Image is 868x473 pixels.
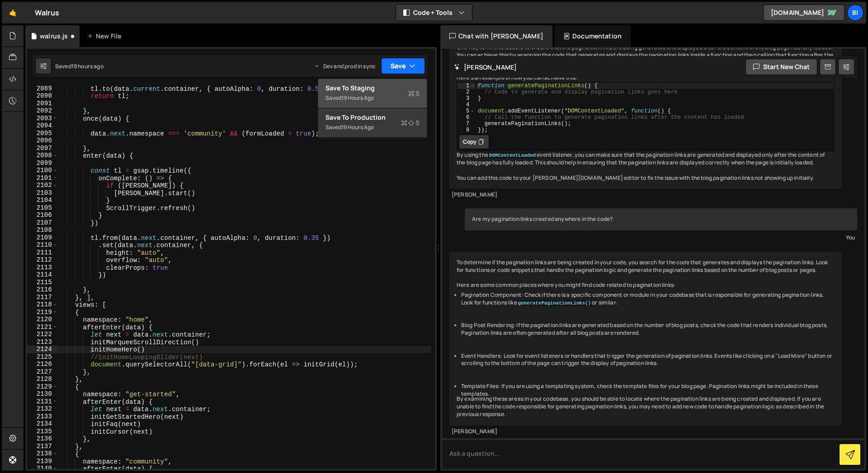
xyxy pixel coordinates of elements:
[27,331,58,338] div: 2122
[27,130,58,137] div: 2095
[27,428,58,436] div: 2135
[27,204,58,212] div: 2105
[27,346,58,353] div: 2124
[459,135,489,149] button: Copy
[27,383,58,391] div: 2129
[27,197,58,204] div: 2104
[461,352,835,368] li: Event Handlers: Look for event listeners or handlers that trigger the generation of pagination li...
[27,115,58,122] div: 2093
[318,79,427,108] button: Save to StagingS Saved19 hours ago
[381,58,425,74] button: Save
[27,443,58,450] div: 2137
[27,264,58,272] div: 2113
[449,252,842,426] div: To determine if the pagination links are being created in your code, you search for the code that...
[458,95,475,102] div: 3
[27,353,58,361] div: 2125
[71,62,104,70] div: 19 hours ago
[27,234,58,242] div: 2109
[27,174,58,182] div: 2101
[27,92,58,100] div: 2090
[488,152,537,159] code: DOMContentLoaded
[458,108,475,114] div: 5
[458,89,475,95] div: 2
[27,182,58,189] div: 2102
[467,233,855,242] div: You
[27,323,58,331] div: 2121
[461,291,835,307] li: Pagination Component: Check if there is a specific component or module in your codebase that is r...
[449,14,842,189] div: It sounds like the pagination links are not being displayed properly when the blog page initially...
[27,338,58,346] div: 2123
[27,167,58,174] div: 2100
[27,413,58,421] div: 2133
[325,93,420,103] div: Saved
[458,127,475,133] div: 8
[452,191,840,199] div: [PERSON_NAME]
[27,249,58,257] div: 2111
[458,102,475,108] div: 4
[27,390,58,398] div: 2130
[396,5,472,21] button: Code + Tools
[325,84,420,93] div: Save to Staging
[440,25,552,47] div: Chat with [PERSON_NAME]
[2,2,24,23] a: 🤙
[452,428,840,436] div: [PERSON_NAME]
[27,316,58,323] div: 2120
[458,83,475,89] div: 1
[55,62,104,70] div: Saved
[27,100,58,108] div: 2091
[27,219,58,227] div: 2107
[27,294,58,301] div: 2117
[408,89,420,98] span: S
[27,450,58,458] div: 2138
[27,398,58,406] div: 2131
[27,361,58,368] div: 2126
[27,368,58,376] div: 2127
[763,5,844,21] a: [DOMAIN_NAME]
[847,5,863,21] a: Bi
[745,59,817,75] button: Start new chat
[27,107,58,115] div: 2092
[27,226,58,234] div: 2108
[27,241,58,249] div: 2110
[517,300,592,306] code: generatePaginationLinks()
[27,309,58,316] div: 2119
[554,25,631,47] div: Documentation
[27,256,58,264] div: 2112
[318,108,427,138] button: Save to ProductionS Saved19 hours ago
[27,301,58,309] div: 2118
[27,159,58,167] div: 2099
[27,137,58,145] div: 2096
[341,123,374,131] div: 19 hours ago
[454,63,517,71] h2: [PERSON_NAME]
[314,62,376,70] div: Dev and prod in sync
[27,405,58,413] div: 2132
[27,286,58,294] div: 2116
[27,271,58,279] div: 2114
[87,32,125,41] div: New File
[325,122,420,133] div: Saved
[458,114,475,121] div: 6
[27,375,58,383] div: 2128
[27,145,58,152] div: 2097
[40,32,68,41] div: walrus.js
[27,152,58,159] div: 2098
[461,322,835,337] li: Blog Post Rendering: If the pagination links are generated based on the number of blog posts, che...
[27,465,58,473] div: 2140
[401,118,420,127] span: S
[461,383,835,398] li: Template Files: If you are using a templating system, check the template files for your blog page...
[35,7,59,18] div: Walrus
[27,211,58,219] div: 2106
[27,458,58,465] div: 2139
[27,189,58,197] div: 2103
[325,113,420,122] div: Save to Production
[27,85,58,93] div: 2089
[458,121,475,127] div: 7
[27,435,58,443] div: 2136
[341,94,374,102] div: 19 hours ago
[27,122,58,130] div: 2094
[465,208,857,230] div: Are my pagination links created anywhere in the code?
[27,420,58,428] div: 2134
[27,279,58,286] div: 2115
